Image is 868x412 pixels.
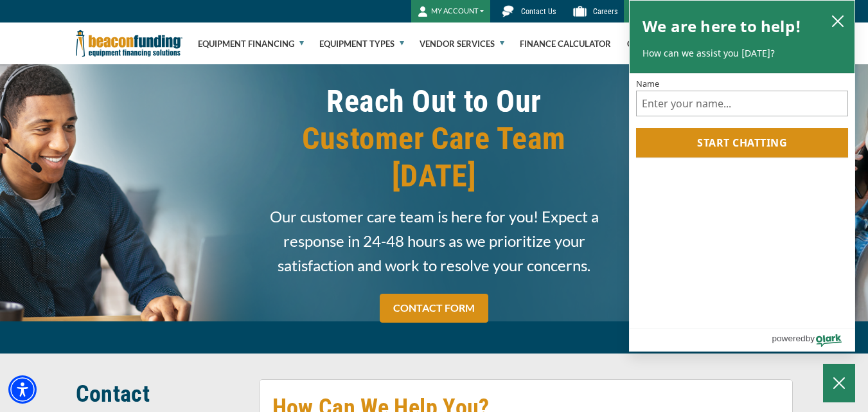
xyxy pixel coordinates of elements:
div: Accessibility Menu [8,375,37,404]
p: How can we assist you [DATE]? [642,47,842,60]
span: Contact Us [521,7,556,16]
label: Name [636,80,848,88]
span: Customer Care Team [DATE] [259,120,610,195]
button: Close Chatbox [823,364,855,402]
span: Careers [593,7,617,16]
h2: We are here to help! [642,13,801,39]
span: Our customer care team is here for you! Expect a response in 24-48 hours as we prioritize your sa... [259,204,610,278]
a: CONTACT FORM [380,294,488,323]
a: Equipment Financing [198,23,304,64]
span: by [806,330,815,346]
a: Powered by Olark [772,329,855,351]
button: Start chatting [636,128,848,157]
a: Vendor Services [420,23,504,64]
a: Finance Calculator [520,23,611,64]
h1: Reach Out to Our [259,83,610,195]
a: Company [627,23,679,64]
a: Equipment Types [319,23,404,64]
img: Beacon Funding Corporation logo [76,22,182,64]
button: close chatbox [828,12,848,30]
input: Name [636,91,848,116]
span: powered [772,330,805,346]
